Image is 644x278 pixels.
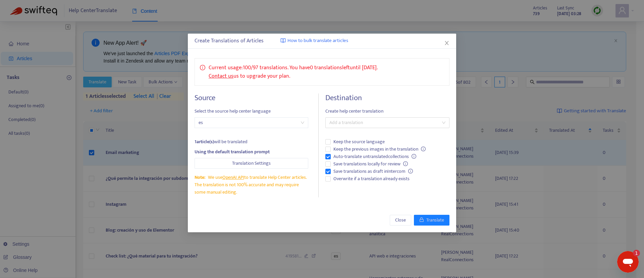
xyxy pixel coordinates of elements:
[444,40,449,46] span: close
[617,251,639,273] iframe: Schaltfläche zum Öffnen des Messaging-Fensters, 1 ungelesene Nachricht
[395,216,406,224] span: Close
[195,37,449,45] div: Create Translations of Articles
[403,161,408,166] span: info-circle
[412,154,416,159] span: info-circle
[331,146,428,153] span: Keep the previous images in the translation
[195,158,308,169] button: Translation Settings
[331,168,416,175] span: Save translations as draft in Intercom
[195,138,308,146] div: will be translated
[209,72,378,80] div: us to upgrade your plan.
[209,64,378,80] p: Current usage: 100 / 97 translations . You have 0 translations left until [DATE] .
[199,118,304,128] span: es
[325,93,449,103] h4: Destination
[222,173,244,181] a: OpenAI API
[331,160,411,168] span: Save translations locally for review
[195,173,205,181] span: Note:
[331,175,412,183] span: Overwrite if a translation already exists
[209,72,233,81] a: Contact us
[443,39,450,47] button: Close
[195,138,214,146] strong: 1 article(s)
[408,169,413,173] span: info-circle
[414,215,450,226] button: Translate
[390,215,411,226] button: Close
[200,64,205,70] span: info-circle
[627,250,640,256] iframe: Anzahl ungelesener Nachrichten
[195,93,308,103] h4: Source
[325,108,449,115] span: Create help center translation
[287,37,348,45] span: How to bulk translate articles
[331,153,419,160] span: Auto-translate untranslated collections
[195,108,308,115] span: Select the source help center language
[232,160,271,167] span: Translation Settings
[421,147,426,151] span: info-circle
[331,138,387,146] span: Keep the source language
[195,148,308,156] div: Using the default translation prompt
[280,38,286,43] img: image-link
[195,174,308,196] div: We use to translate Help Center articles. The translation is not 100% accurate and may require so...
[280,37,348,45] a: How to bulk translate articles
